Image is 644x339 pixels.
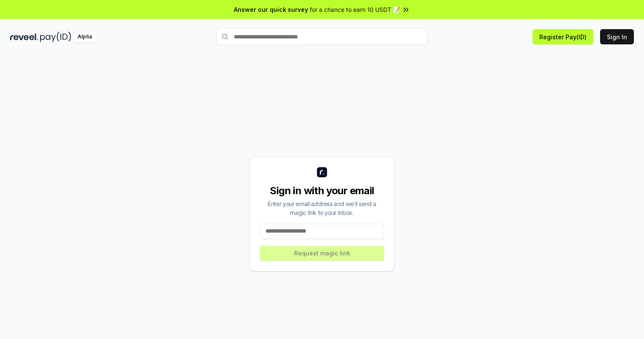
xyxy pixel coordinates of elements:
div: Enter your email address and we’ll send a magic link to your inbox. [260,199,384,217]
span: Answer our quick survey [234,5,308,14]
span: for a chance to earn 10 USDT 📝 [310,5,400,14]
button: Sign In [600,29,634,44]
img: reveel_dark [10,32,38,42]
button: Register Pay(ID) [533,29,593,44]
img: pay_id [40,32,71,42]
div: Sign in with your email [260,184,384,198]
img: logo_small [317,167,327,177]
div: Alpha [73,32,97,42]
